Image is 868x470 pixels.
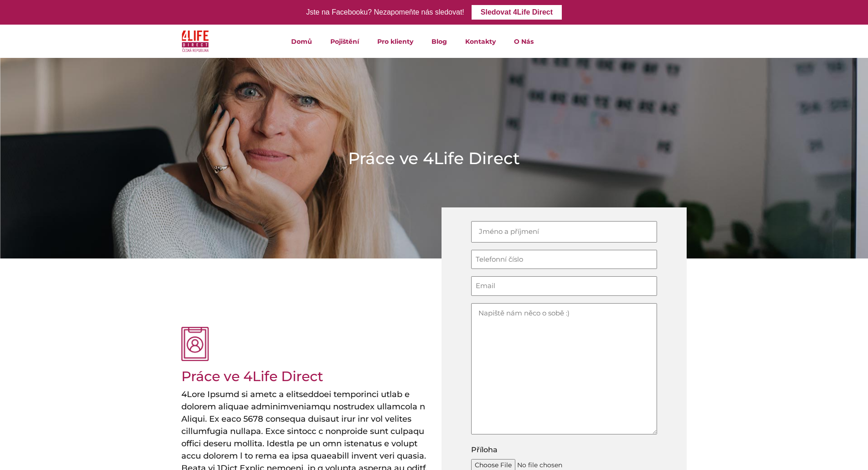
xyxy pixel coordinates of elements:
[181,327,209,362] img: osobní profil růžová ikona
[471,276,657,296] input: Email
[348,147,520,170] h1: Práce ve 4Life Direct
[471,444,498,455] label: Příloha
[181,368,378,385] h2: Práce ve 4Life Direct
[422,25,456,58] a: Blog
[306,6,464,19] div: Jste na Facebooku? Nezapomeňte nás sledovat!
[282,25,321,58] a: Domů
[182,28,209,54] img: 4Life Direct Česká republika logo
[471,250,657,269] input: Telefonní číslo
[472,5,562,20] a: Sledovat 4Life Direct
[456,25,505,58] a: Kontakty
[471,221,657,243] input: Jméno a příjmení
